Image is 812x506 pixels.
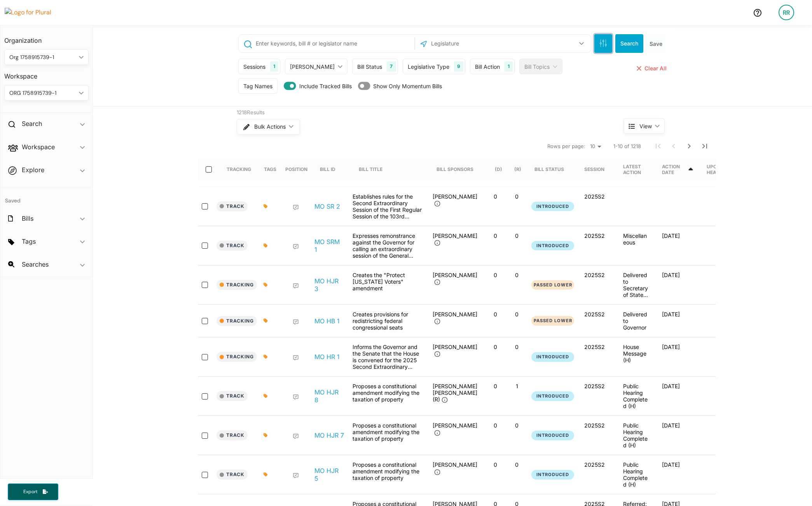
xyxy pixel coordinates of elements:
[437,166,473,172] div: Bill Sponsors
[662,159,694,180] div: Action Date
[202,433,208,439] input: select-row-state-mo-2025s2-hjr7
[314,277,344,293] a: MO HJR 3
[430,36,513,51] input: Legislature
[217,391,248,401] button: Track
[293,473,299,479] div: Add Position Statement
[293,319,299,325] div: Add Position Statement
[488,272,503,278] p: 0
[656,383,700,409] div: [DATE]
[488,461,503,468] p: 0
[656,461,700,488] div: [DATE]
[299,82,352,90] span: Include Tracked Bills
[349,311,426,331] div: Creates provisions for redistricting federal congressional seats
[18,489,43,495] span: Export
[584,272,611,278] div: 2025S2
[254,124,286,129] span: Bulk Actions
[217,430,248,440] button: Track
[9,53,76,61] div: Org 1758915739-1
[359,159,389,180] div: Bill Title
[509,193,524,200] p: 0
[264,472,268,477] div: Add tags
[779,5,794,20] div: RR
[615,34,643,53] button: Search
[617,422,656,448] div: Public Hearing Completed (H)
[646,34,665,53] button: Save
[623,164,650,175] div: Latest Action
[227,159,251,180] div: Tracking
[22,119,42,128] h2: Search
[217,201,248,211] button: Track
[349,272,426,298] div: Creates the "Protect [US_STATE] Voters" amendment
[202,472,208,478] input: select-row-state-mo-2025s2-hjr5
[495,166,502,172] div: (D)
[264,243,268,248] div: Add tags
[433,383,477,403] span: [PERSON_NAME] [PERSON_NAME] (R)
[264,159,276,180] div: Tags
[531,352,574,362] button: Introduced
[264,166,276,172] div: Tags
[314,431,344,439] a: MO HJR 7
[264,394,268,398] div: Add tags
[243,63,265,71] div: Sessions
[488,232,503,239] p: 0
[617,311,656,331] div: Delivered to Governor
[531,391,574,401] button: Introduced
[217,241,248,251] button: Track
[4,65,89,82] h3: Workspace
[5,8,59,17] img: Logo for Plural
[293,355,299,361] div: Add Position Statement
[623,159,650,180] div: Latest Action
[290,63,335,71] div: [PERSON_NAME]
[584,166,604,172] div: Session
[314,353,340,361] a: MO HR 1
[531,431,574,440] button: Introduced
[22,237,36,246] h2: Tags
[509,311,524,318] p: 0
[206,166,212,173] input: select-all-rows
[320,166,335,172] div: Bill ID
[217,280,257,290] button: Tracking
[475,63,500,71] div: Bill Action
[584,232,611,239] div: 2025S2
[320,159,342,180] div: Bill ID
[509,461,524,468] p: 0
[437,159,473,180] div: Bill Sponsors
[22,166,44,174] h2: Explore
[524,63,550,71] div: Bill Topics
[656,344,700,370] div: [DATE]
[433,422,477,429] span: [PERSON_NAME]
[293,244,299,250] div: Add Position Statement
[293,433,299,440] div: Add Position Statement
[707,159,740,180] div: Upcoming Hearing
[656,311,700,331] div: [DATE]
[514,166,521,172] div: (R)
[505,61,513,72] div: 1
[617,344,656,370] div: House Message (H)
[264,283,268,287] div: Add tags
[772,2,800,23] a: RR
[270,61,278,72] div: 1
[202,282,208,288] input: select-row-state-mo-2025s2-hjr3
[433,344,477,350] span: [PERSON_NAME]
[227,166,251,172] div: Tracking
[243,82,272,90] div: Tag Names
[644,65,667,72] span: Clear All
[666,138,681,154] button: Previous Page
[639,122,652,130] span: View
[531,316,574,326] button: Passed Lower
[584,461,611,468] div: 2025S2
[264,318,268,323] div: Add tags
[349,232,426,259] div: Expresses remonstrance against the Governor for calling an extraordinary session of the General A...
[531,241,574,251] button: Introduced
[359,166,382,172] div: Bill Title
[584,311,611,318] div: 2025S2
[237,119,300,134] button: Bulk Actions
[617,383,656,409] div: Public Hearing Completed (H)
[656,232,700,259] div: [DATE]
[514,159,521,180] div: (R)
[202,354,208,360] input: select-row-state-mo-2025s2-hr1
[202,203,208,209] input: select-row-state-mo-2025s2-sr2
[349,461,426,488] div: Proposes a constitutional amendment modifying the taxation of property
[584,193,611,200] div: 2025S2
[202,393,208,400] input: select-row-state-mo-2025s2-hjr8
